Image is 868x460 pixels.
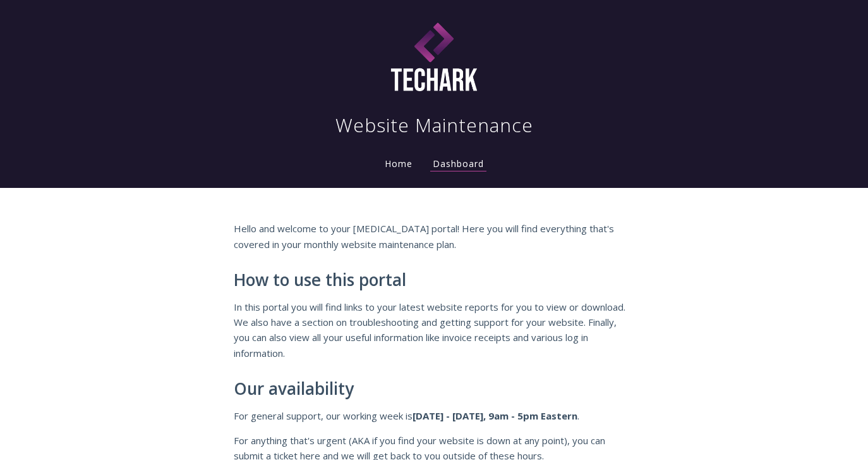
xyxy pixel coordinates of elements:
h2: How to use this portal [234,271,634,290]
a: Home [382,158,415,170]
p: Hello and welcome to your [MEDICAL_DATA] portal! Here you will find everything that's covered in ... [234,221,634,252]
p: For general support, our working week is . [234,408,634,423]
p: In this portal you will find links to your latest website reports for you to view or download. We... [234,299,634,361]
h2: Our availability [234,380,634,399]
strong: [DATE] - [DATE], 9am - 5pm Eastern [413,409,577,422]
a: Dashboard [430,158,486,171]
h1: Website Maintenance [335,113,533,138]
